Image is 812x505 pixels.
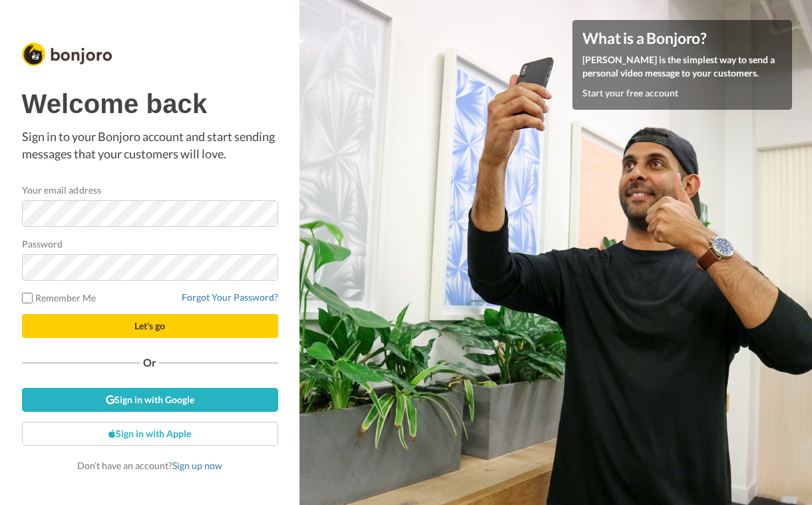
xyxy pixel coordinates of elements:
p: Sign in to your Bonjoro account and start sending messages that your customers will love. [22,128,278,162]
label: Your email address [22,183,101,197]
a: Sign in with Google [22,388,278,412]
button: Let's go [22,314,278,338]
a: Sign up now [172,460,222,471]
label: Password [22,237,63,251]
label: Remember Me [22,291,97,305]
h4: What is a Bonjoro? [582,30,782,47]
a: Start your free account [582,87,678,98]
input: Remember Me [22,293,33,303]
span: Let's go [134,320,165,331]
h1: Welcome back [22,89,278,118]
span: Or [140,358,159,367]
span: Don’t have an account? [77,460,222,471]
a: Sign in with Apple [22,422,278,446]
a: Forgot Your Password? [182,291,278,303]
p: [PERSON_NAME] is the simplest way to send a personal video message to your customers. [582,53,782,80]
